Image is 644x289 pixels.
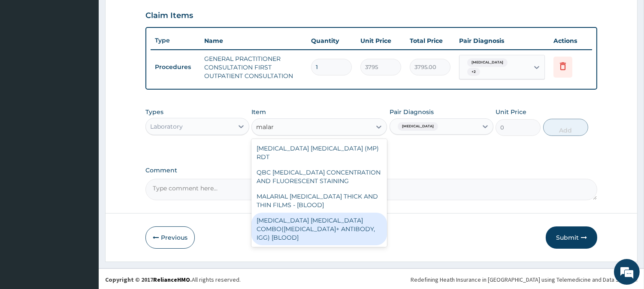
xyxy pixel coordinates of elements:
div: [MEDICAL_DATA] [MEDICAL_DATA] (MP) RDT [251,141,387,165]
th: Pair Diagnosis [455,32,549,49]
th: Quantity [307,32,356,49]
div: Minimize live chat window [141,4,161,25]
div: Chat with us now [45,48,144,59]
label: Item [251,108,266,116]
label: Comment [145,167,597,174]
div: MALARIAL [MEDICAL_DATA] THICK AND THIN FILMS - [BLOOD] [251,189,387,213]
td: Procedures [151,59,200,75]
textarea: Type your message and hit 'Enter' [4,196,163,226]
th: Name [200,32,307,49]
a: RelianceHMO [153,276,190,283]
span: We're online! [50,89,118,175]
th: Unit Price [356,32,405,49]
span: [MEDICAL_DATA] [398,122,438,131]
img: d_794563401_company_1708531726252_794563401 [16,43,35,64]
button: Submit [546,226,597,249]
label: Pair Diagnosis [390,108,434,116]
button: Add [543,119,588,136]
td: GENERAL PRACTITIONER CONSULTATION FIRST OUTPATIENT CONSULTATION [200,50,307,84]
div: Redefining Heath Insurance in [GEOGRAPHIC_DATA] using Telemedicine and Data Science! [411,275,638,284]
label: Types [145,108,163,116]
span: + 2 [467,68,480,76]
span: [MEDICAL_DATA] [467,58,508,67]
div: [MEDICAL_DATA] [MEDICAL_DATA] COMBO([MEDICAL_DATA]+ ANTIBODY, IGG) [BLOOD] [251,213,387,245]
h3: Claim Items [145,11,193,21]
div: QBC [MEDICAL_DATA] CONCENTRATION AND FLUORESCENT STAINING [251,165,387,189]
div: Laboratory [150,122,183,131]
strong: Copyright © 2017 . [105,276,192,283]
th: Actions [549,32,592,49]
button: Previous [145,226,195,249]
th: Type [151,33,200,48]
th: Total Price [405,32,455,49]
label: Unit Price [496,108,526,116]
